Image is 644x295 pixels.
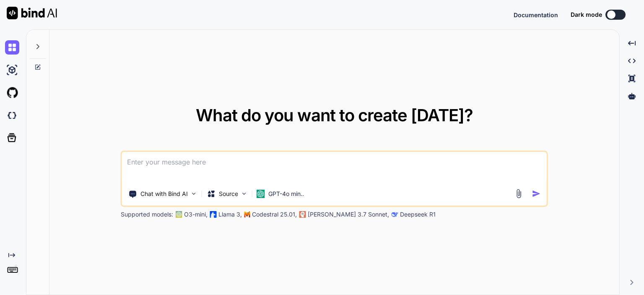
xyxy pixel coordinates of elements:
[176,211,182,218] img: GPT-4
[196,105,473,125] span: What do you want to create [DATE]?
[268,190,304,198] p: GPT-4o min..
[514,189,524,198] img: attachment
[392,211,398,218] img: claude
[571,10,602,19] span: Dark mode
[5,63,19,77] img: ai-studio
[121,210,173,219] p: Supported models:
[244,211,250,217] img: Mistral-AI
[218,210,242,219] p: Llama 3,
[308,210,389,219] p: [PERSON_NAME] 3.7 Sonnet,
[190,190,197,197] img: Pick Tools
[514,10,558,19] button: Documentation
[184,210,208,219] p: O3-mini,
[219,190,238,198] p: Source
[5,86,19,100] img: githubLight
[5,40,19,55] img: chat
[400,210,436,219] p: Deepseek R1
[252,210,297,219] p: Codestral 25.01,
[241,190,248,197] img: Pick Models
[7,7,57,19] img: Bind AI
[210,211,217,218] img: Llama2
[532,189,541,198] img: icon
[140,190,188,198] p: Chat with Bind AI
[299,211,306,218] img: claude
[257,190,265,198] img: GPT-4o mini
[5,108,19,123] img: darkCloudIdeIcon
[514,11,558,18] span: Documentation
